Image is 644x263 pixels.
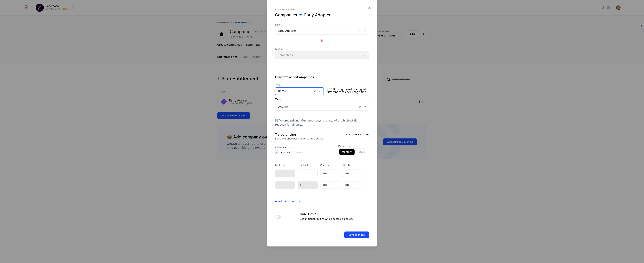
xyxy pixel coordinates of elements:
button: monthly [339,149,355,155]
a: + Add another tier [275,200,300,203]
button: yearly [356,149,368,155]
div: Hard Limit [300,212,353,217]
span: Billing Periods [275,146,304,149]
button: Save changes [344,231,369,238]
div: Per Unit [320,163,340,167]
span: $USD [362,133,369,136]
div: Flat Fee [343,163,363,167]
label: Yearly [297,151,304,154]
span: Feature [275,47,369,51]
label: Monthly [280,151,290,154]
span: 📊 Bill using tiered pricing with different rates per usage tier [326,87,369,95]
strong: Companies [297,76,314,79]
span: Define for [338,144,369,148]
div: Last Unit [298,163,318,167]
div: Text alignment [338,148,369,155]
div: Tiered pricing [275,132,324,137]
div: Set an upper limit at which access is denied. [300,217,353,221]
div: First Unit [275,163,295,167]
span: Type [275,83,324,87]
div: Early Adopter [304,12,331,18]
span: Plan [275,23,369,26]
div: Specify a price per unit or flat fee per tier [275,137,324,140]
div: Plan entitlement [275,8,369,11]
div: Monetization for [275,75,314,79]
div: ℹ️ Volume pricing: Customer pays the rate of the highest tier reached for all units. [275,119,369,127]
div: Plan currency: [345,132,369,140]
div: Type [275,98,281,102]
div: Companies [275,12,297,18]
